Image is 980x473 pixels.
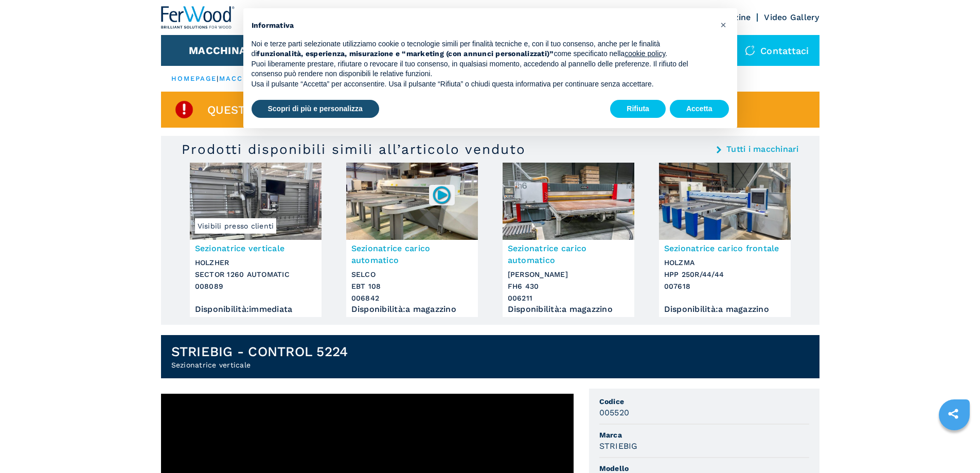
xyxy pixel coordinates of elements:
[252,59,712,79] p: Puoi liberamente prestare, rifiutare o revocare il tuo consenso, in qualsiasi momento, accedendo ...
[252,21,712,31] h2: Informativa
[190,163,322,317] a: Sezionatrice verticale HOLZHER SECTOR 1260 AUTOMATICVisibili presso clientiSezionatrice verticale...
[217,75,219,82] span: |
[659,163,791,240] img: Sezionatrice carico frontale HOLZMA HPP 250R/44/44
[610,100,666,118] button: Rifiuta
[351,269,473,304] h3: SELCO EBT 108 006842
[171,343,348,360] h1: STRIEBIG - CONTROL 5224
[346,163,478,317] a: Sezionatrice carico automatico SELCO EBT 108006842Sezionatrice carico automaticoSELCOEBT 10800684...
[207,104,407,116] span: Questo articolo è già venduto
[161,6,235,29] img: Ferwood
[195,242,316,254] h3: Sezionatrice verticale
[190,163,322,240] img: Sezionatrice verticale HOLZHER SECTOR 1260 AUTOMATIC
[664,257,786,292] h3: HOLZMA HPP 250R/44/44 007618
[171,75,217,82] a: HOMEPAGE
[599,440,638,452] h3: STRIEBIG
[182,141,526,157] h3: Prodotti disponibili simili all’articolo venduto
[745,45,755,56] img: Contattaci
[252,100,379,118] button: Scopri di più e personalizza
[351,242,473,266] h3: Sezionatrice carico automatico
[503,163,634,317] a: Sezionatrice carico automatico SCHELLING FH6 430Sezionatrice carico automatico[PERSON_NAME]FH6 43...
[195,307,316,312] div: Disponibilità : immediata
[219,75,273,82] a: macchinari
[171,360,348,370] h2: Sezionatrice verticale
[940,401,966,427] a: sharethis
[508,307,629,312] div: Disponibilità : a magazzino
[599,430,809,440] span: Marca
[252,79,712,90] p: Usa il pulsante “Accetta” per acconsentire. Usa il pulsante “Rifiuta” o chiudi questa informativa...
[503,163,634,240] img: Sezionatrice carico automatico SCHELLING FH6 430
[346,163,478,240] img: Sezionatrice carico automatico SELCO EBT 108
[351,307,473,312] div: Disponibilità : a magazzino
[726,145,799,153] a: Tutti i macchinari
[432,185,452,205] img: 006842
[599,396,809,407] span: Codice
[508,242,629,266] h3: Sezionatrice carico automatico
[670,100,729,118] button: Accetta
[659,163,791,317] a: Sezionatrice carico frontale HOLZMA HPP 250R/44/44Sezionatrice carico frontaleHOLZMAHPP 250R/44/4...
[189,44,257,57] button: Macchinari
[257,49,554,58] strong: funzionalità, esperienza, misurazione e “marketing (con annunci personalizzati)”
[936,427,972,465] iframe: Chat
[174,99,194,120] img: SoldProduct
[599,407,630,418] h3: 005520
[625,49,665,58] a: cookie policy
[195,257,316,292] h3: HOLZHER SECTOR 1260 AUTOMATIC 008089
[252,39,712,59] p: Noi e terze parti selezionate utilizziamo cookie o tecnologie simili per finalità tecniche e, con...
[664,307,786,312] div: Disponibilità : a magazzino
[716,16,732,33] button: Chiudi questa informativa
[508,269,629,304] h3: [PERSON_NAME] FH6 430 006211
[195,218,277,234] span: Visibili presso clienti
[764,12,819,22] a: Video Gallery
[720,19,726,31] span: ×
[735,35,819,66] div: Contattaci
[664,242,786,254] h3: Sezionatrice carico frontale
